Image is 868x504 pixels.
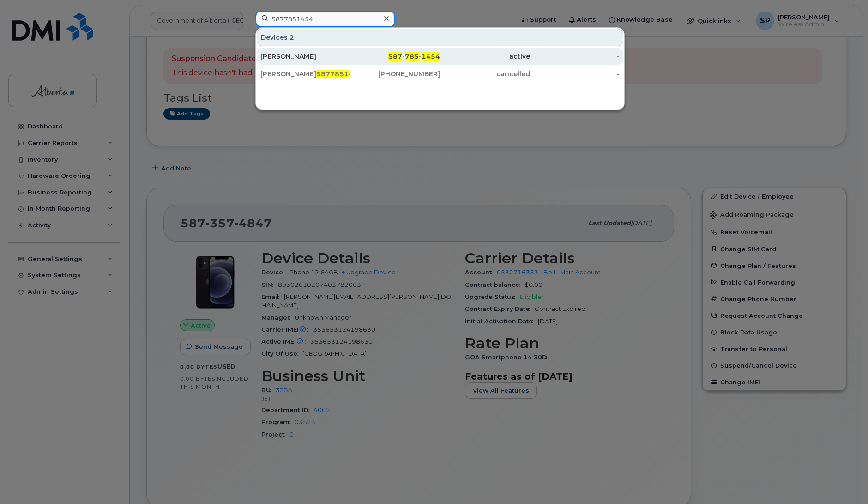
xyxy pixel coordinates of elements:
[440,69,530,79] div: cancelled
[257,66,623,82] a: [PERSON_NAME]5877851454[PHONE_NUMBER]cancelled-
[422,52,440,61] span: 1454
[350,69,440,79] div: [PHONE_NUMBER]
[530,52,620,61] div: -
[260,52,350,61] div: [PERSON_NAME]
[405,52,419,61] span: 785
[350,52,440,61] div: - -
[440,52,530,61] div: active
[260,69,350,79] div: [PERSON_NAME]
[289,33,294,42] span: 2
[257,48,623,65] a: [PERSON_NAME]587-785-1454active-
[316,70,362,78] span: 5877851454
[388,52,402,61] span: 587
[530,69,620,79] div: -
[257,29,623,46] div: Devices
[255,11,395,27] input: Find something...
